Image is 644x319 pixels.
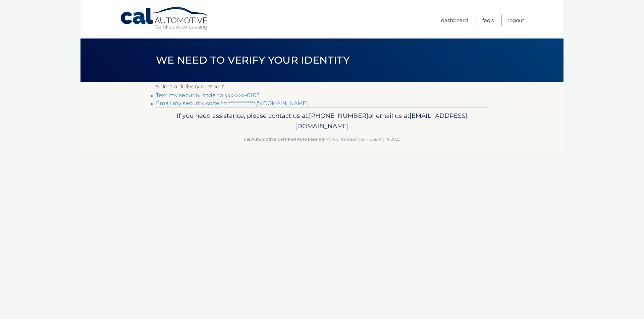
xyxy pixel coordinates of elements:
[120,7,210,30] a: Cal Automotive
[156,92,260,98] a: Text my security code to xxx-xxx-0105
[244,137,324,142] strong: Cal Automotive Certified Auto Leasing
[441,15,468,26] a: Dashboard
[156,82,488,91] p: Select a delivery method:
[482,15,494,26] a: FAQ's
[309,112,368,119] span: [PHONE_NUMBER]
[160,136,484,143] p: - All Rights Reserved - Copyright 2025
[160,110,484,132] p: If you need assistance, please contact us at: or email us at
[156,54,350,66] span: We need to verify your identity
[508,15,524,26] a: Logout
